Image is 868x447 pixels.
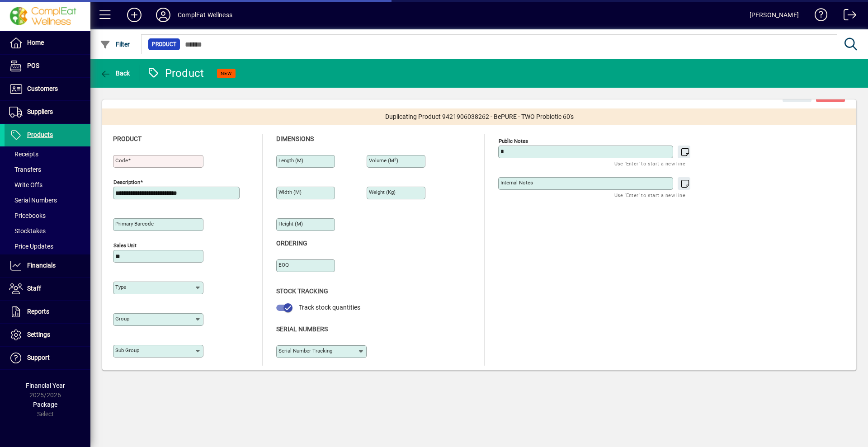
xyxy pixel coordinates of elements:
[27,85,58,92] span: Customers
[90,65,140,81] app-page-header-button: Back
[5,324,90,346] a: Settings
[27,331,50,338] span: Settings
[369,157,398,164] mat-label: Volume (m )
[5,162,90,177] a: Transfers
[5,101,90,123] a: Suppliers
[9,227,46,235] span: Stocktakes
[147,66,204,80] div: Product
[115,221,154,227] mat-label: Primary barcode
[278,157,303,164] mat-label: Length (m)
[33,401,57,408] span: Package
[783,86,811,102] button: Cancel
[27,108,53,115] span: Suppliers
[278,221,303,227] mat-label: Height (m)
[5,254,90,277] a: Financials
[5,193,90,208] a: Serial Numbers
[9,212,46,219] span: Pricebooks
[98,65,132,81] button: Back
[278,348,332,354] mat-label: Serial Number tracking
[100,41,130,48] span: Filter
[614,158,685,169] mat-hint: Use 'Enter' to start a new line
[152,40,176,49] span: Product
[5,223,90,239] a: Stocktakes
[27,39,44,46] span: Home
[115,347,139,353] mat-label: Sub group
[115,315,129,322] mat-label: Group
[9,166,41,173] span: Transfers
[9,151,38,158] span: Receipts
[276,287,328,295] span: Stock Tracking
[9,197,57,204] span: Serial Numbers
[5,55,90,77] a: POS
[278,189,302,195] mat-label: Width (m)
[385,112,574,122] span: Duplicating Product 9421906038262 - BePURE - TWO Probiotic 60's
[5,208,90,223] a: Pricebooks
[816,86,845,102] button: ave
[5,347,90,369] a: Support
[27,62,39,69] span: POS
[614,190,685,200] mat-hint: Use 'Enter' to start a new line
[276,240,307,247] span: Ordering
[27,285,41,292] span: Staff
[115,157,128,164] mat-label: Code
[394,157,396,161] sup: 3
[278,262,289,268] mat-label: EOQ
[221,71,232,76] span: NEW
[276,135,314,142] span: Dimensions
[5,146,90,162] a: Receipts
[5,78,90,100] a: Customers
[276,325,328,333] span: Serial Numbers
[500,179,533,186] mat-label: Internal Notes
[299,304,360,311] span: Track stock quantities
[178,8,232,22] div: ComplEat Wellness
[27,262,56,269] span: Financials
[5,32,90,54] a: Home
[750,8,799,22] div: [PERSON_NAME]
[808,2,828,31] a: Knowledge Base
[27,308,49,315] span: Reports
[120,7,149,23] button: Add
[369,189,396,195] mat-label: Weight (Kg)
[149,7,178,23] button: Profile
[499,138,528,144] mat-label: Public Notes
[27,131,53,138] span: Products
[9,243,53,250] span: Price Updates
[113,135,142,142] span: Product
[27,354,50,361] span: Support
[5,177,90,193] a: Write Offs
[5,278,90,300] a: Staff
[5,239,90,254] a: Price Updates
[113,179,140,185] mat-label: Description
[9,181,42,188] span: Write Offs
[100,70,130,77] span: Back
[26,382,65,389] span: Financial Year
[5,301,90,323] a: Reports
[837,2,857,31] a: Logout
[113,242,137,249] mat-label: Sales unit
[98,36,132,52] button: Filter
[115,284,126,290] mat-label: Type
